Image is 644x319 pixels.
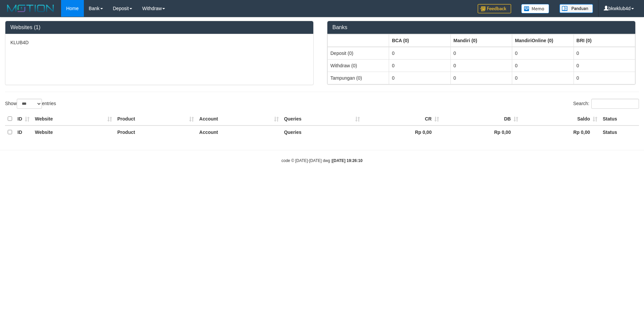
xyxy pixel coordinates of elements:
th: Rp 0,00 [363,126,442,139]
th: ID [15,126,32,139]
th: DB [442,112,521,126]
th: Website [32,112,115,126]
th: Group: activate to sort column ascending [574,34,635,47]
th: CR [363,112,442,126]
img: Button%20Memo.svg [521,4,549,13]
th: Group: activate to sort column ascending [328,34,389,47]
th: ID [15,112,32,126]
td: 0 [574,59,635,72]
select: Showentries [17,99,42,109]
small: code © [DATE]-[DATE] dwg | [281,158,363,163]
img: Feedback.jpg [478,4,511,13]
th: Product [115,126,197,139]
th: Group: activate to sort column ascending [450,34,512,47]
label: Show entries [5,99,56,109]
th: Status [600,112,639,126]
td: 0 [574,72,635,84]
th: Queries [281,112,363,126]
th: Rp 0,00 [521,126,600,139]
th: Rp 0,00 [442,126,521,139]
td: 0 [450,72,512,84]
th: Group: activate to sort column ascending [389,34,450,47]
th: Queries [281,126,363,139]
td: Withdraw (0) [328,59,389,72]
td: 0 [574,47,635,60]
th: Group: activate to sort column ascending [512,34,574,47]
strong: [DATE] 19:26:10 [332,158,363,163]
th: Account [197,126,281,139]
td: Deposit (0) [328,47,389,60]
img: MOTION_logo.png [5,3,56,13]
input: Search: [591,99,639,109]
td: 0 [512,59,574,72]
th: Saldo [521,112,600,126]
label: Search: [573,99,639,109]
td: 0 [389,47,450,60]
td: 0 [389,59,450,72]
td: 0 [450,47,512,60]
th: Account [197,112,281,126]
h3: Websites (1) [10,24,308,30]
td: Tampungan (0) [328,72,389,84]
td: 0 [389,72,450,84]
td: 0 [512,47,574,60]
th: Status [600,126,639,139]
th: Website [32,126,115,139]
th: Product [115,112,197,126]
td: 0 [512,72,574,84]
img: panduan.png [559,4,593,13]
p: KLUB4D [10,39,308,46]
td: 0 [450,59,512,72]
h3: Banks [332,24,630,30]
